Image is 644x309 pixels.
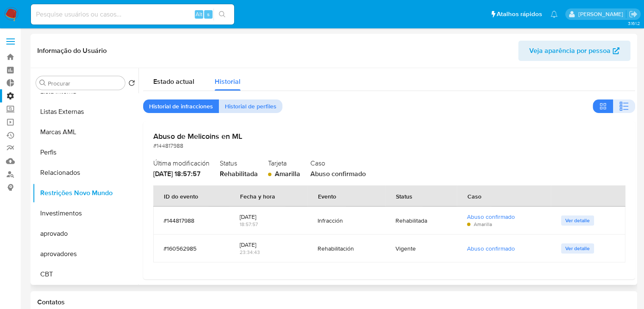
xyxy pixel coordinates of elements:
[39,80,46,86] button: Procurar
[213,8,231,20] button: search-icon
[31,9,234,20] input: Pesquise usuários ou casos...
[529,41,611,61] span: Veja aparência por pessoa
[33,223,138,244] button: aprovado
[48,80,122,87] input: Procurar
[33,122,138,142] button: Marcas AML
[37,298,630,306] h1: Contatos
[550,11,558,18] a: Notificações
[33,163,138,183] button: Relacionados
[128,80,135,89] button: Retornar ao pedido padrão
[207,10,210,18] span: s
[33,203,138,223] button: Investimentos
[33,102,138,122] button: Listas Externas
[33,264,138,284] button: CBT
[196,10,202,18] span: Alt
[629,10,638,19] a: Sair
[33,244,138,264] button: aprovadores
[33,183,138,203] button: Restrições Novo Mundo
[33,142,138,163] button: Perfis
[497,10,542,19] span: Atalhos rápidos
[518,41,630,61] button: Veja aparência por pessoa
[578,10,626,18] p: matias.logusso@mercadopago.com.br
[37,47,107,55] h1: Informação do Usuário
